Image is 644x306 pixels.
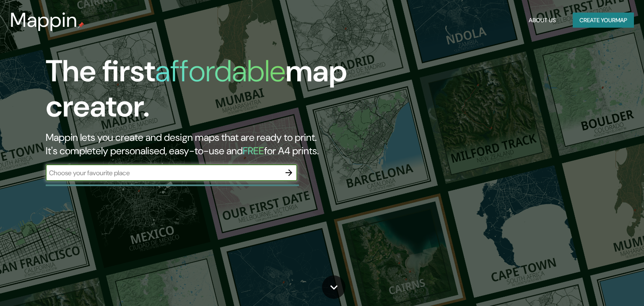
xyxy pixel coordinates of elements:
[46,131,368,158] h2: Mappin lets you create and design maps that are ready to print. It's completely personalised, eas...
[573,13,634,28] button: Create yourmap
[155,52,286,91] h1: affordable
[525,13,559,28] button: About Us
[46,168,280,178] input: Choose your favourite place
[78,22,84,29] img: mappin-pin
[243,144,264,157] h5: FREE
[10,8,78,32] h3: Mappin
[46,54,368,131] h1: The first map creator.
